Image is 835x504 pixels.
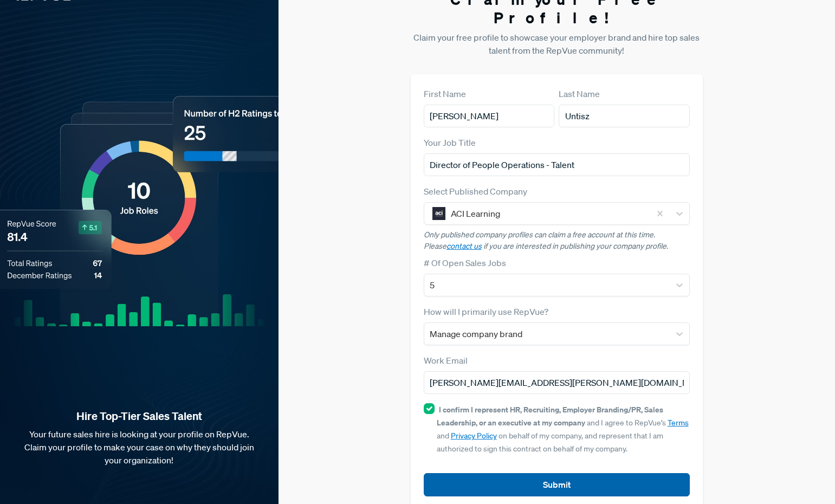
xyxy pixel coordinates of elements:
p: Only published company profiles can claim a free account at this time. Please if you are interest... [424,229,690,252]
p: Your future sales hire is looking at your profile on RepVue. Claim your profile to make your case... [17,428,261,467]
label: # Of Open Sales Jobs [424,256,506,269]
strong: I confirm I represent HR, Recruiting, Employer Branding/PR, Sales Leadership, or an executive at ... [437,404,663,428]
p: Claim your free profile to showcase your employer brand and hire top sales talent from the RepVue... [411,31,703,57]
a: contact us [446,241,482,251]
strong: Hire Top-Tier Sales Talent [17,409,261,423]
img: ACI Learning [432,207,445,220]
label: Your Job Title [424,136,476,149]
a: Privacy Policy [451,431,497,441]
span: and I agree to RepVue’s and on behalf of my company, and represent that I am authorized to sign t... [437,405,689,454]
label: Last Name [559,87,600,100]
input: Last Name [559,105,690,127]
a: Terms [668,418,689,428]
label: First Name [424,87,466,100]
label: Work Email [424,354,468,367]
input: First Name [424,105,555,127]
label: How will I primarily use RepVue? [424,305,548,318]
input: Title [424,153,690,176]
label: Select Published Company [424,185,527,198]
input: Email [424,371,690,394]
button: Submit [424,473,690,496]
